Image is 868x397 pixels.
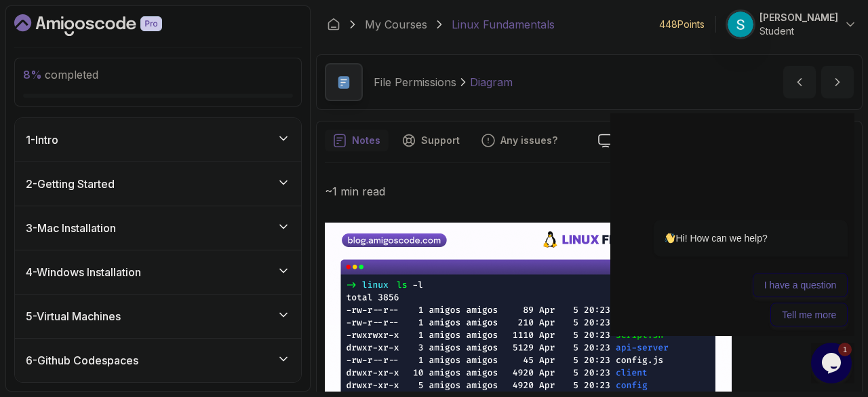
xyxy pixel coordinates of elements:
span: completed [23,68,98,81]
p: Linux Fundamentals [452,16,555,33]
button: 6-Github Codespaces [15,339,301,382]
button: 1-Intro [15,118,301,162]
button: user profile image[PERSON_NAME]Student [727,11,857,38]
h3: 6 - Github Codespaces [26,352,138,368]
iframe: chat widget [610,113,854,336]
button: notes button [325,130,389,151]
h3: 3 - Mac Installation [26,220,116,236]
p: File Permissions [374,74,456,90]
a: Slides [587,134,656,148]
p: Student [759,24,838,38]
button: next content [821,66,854,98]
button: Feedback button [473,130,566,151]
p: ~1 min read [325,182,854,201]
button: previous content [783,66,816,98]
img: user profile image [728,12,753,37]
a: Dashboard [14,14,193,36]
button: Support button [394,130,468,151]
button: 3-Mac Installation [15,206,301,250]
p: Any issues? [500,134,557,147]
p: Support [421,134,460,147]
button: 4-Windows Installation [15,250,301,294]
h3: 4 - Windows Installation [26,264,141,280]
iframe: chat widget [811,343,854,383]
p: 448 Points [659,18,705,31]
h3: 5 - Virtual Machines [26,308,121,324]
a: Dashboard [327,18,340,31]
p: Diagram [470,74,513,90]
button: 5-Virtual Machines [15,295,301,338]
button: 2-Getting Started [15,162,301,206]
h3: 2 - Getting Started [26,176,115,192]
p: [PERSON_NAME] [759,11,838,24]
span: 8 % [23,68,42,81]
a: My Courses [365,16,427,33]
h3: 1 - Intro [26,132,58,148]
p: Notes [352,134,380,147]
